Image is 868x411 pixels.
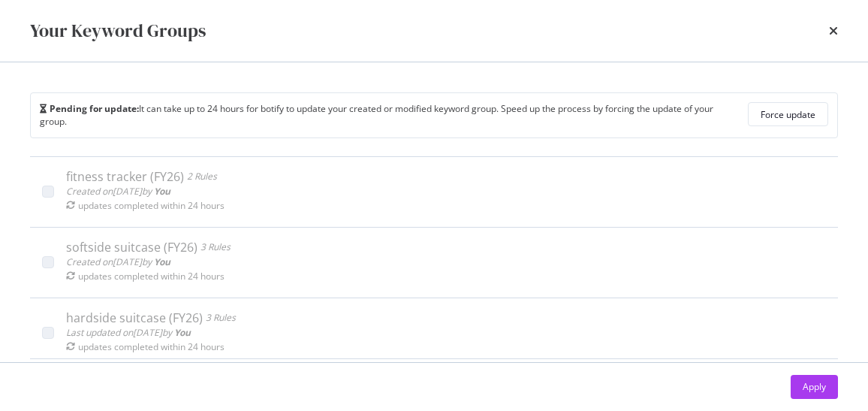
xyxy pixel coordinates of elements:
b: You [154,255,170,268]
div: fitness tracker (FY26) [66,169,184,184]
div: Your Keyword Groups [30,18,206,44]
button: Apply [791,375,838,399]
div: It can take up to 24 hours for botify to update your created or modified keyword group. Speed up ... [40,102,739,128]
b: Pending for update: [50,102,139,115]
button: Create a new Keyword Group [30,359,196,395]
iframe: Intercom live chat [817,360,853,396]
div: updates completed within 24 hours [78,270,225,283]
div: 3 Rules [206,310,236,325]
span: Last updated on [DATE] by [66,326,191,339]
span: Created on [DATE] by [66,255,170,268]
div: times [829,18,838,44]
div: Force update [761,108,815,121]
div: 2 Rules [187,169,217,184]
div: Apply [803,380,826,393]
button: Force update [748,102,828,126]
div: 3 Rules [200,240,231,255]
div: hardside suitcase (FY26) [66,310,203,325]
b: You [154,185,170,198]
b: You [174,326,191,339]
div: softside suitcase (FY26) [66,240,197,255]
span: Created on [DATE] by [66,185,170,198]
div: updates completed within 24 hours [78,340,225,353]
div: updates completed within 24 hours [78,199,225,212]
